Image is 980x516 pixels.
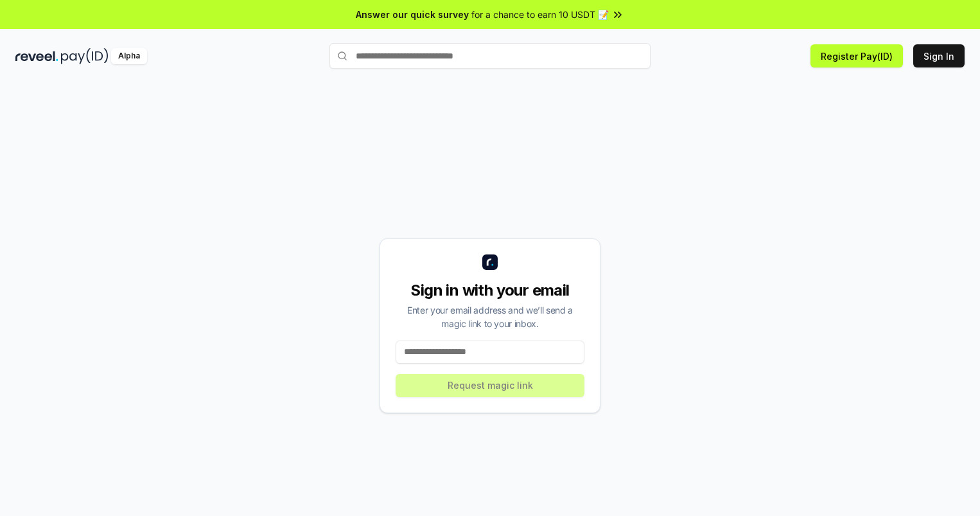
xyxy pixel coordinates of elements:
div: Enter your email address and we’ll send a magic link to your inbox. [396,303,584,330]
img: reveel_dark [15,48,58,64]
img: pay_id [61,48,109,64]
img: logo_small [482,254,498,270]
div: Alpha [111,48,147,64]
span: for a chance to earn 10 USDT 📝 [471,8,609,21]
div: Sign in with your email [396,280,584,301]
span: Answer our quick survey [356,8,469,21]
button: Sign In [913,44,965,67]
button: Register Pay(ID) [810,44,903,67]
